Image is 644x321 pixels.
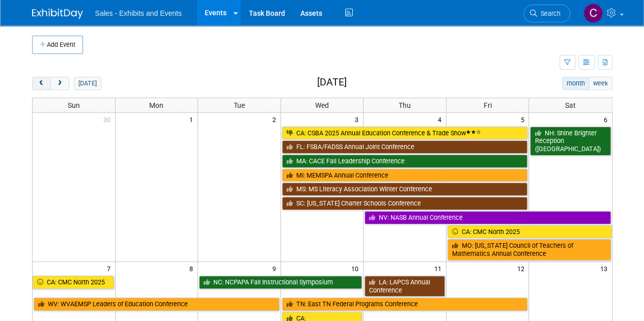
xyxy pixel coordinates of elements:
[32,77,51,90] button: prev
[102,113,115,126] span: 30
[447,225,612,239] a: CA: CMC North 2025
[282,197,528,210] a: SC: [US_STATE] Charter Schools Conference
[365,211,610,224] a: NV: NASB Annual Conference
[282,298,528,311] a: TN: East TN Federal Programs Conference
[188,113,198,126] span: 1
[519,113,528,126] span: 5
[188,262,198,275] span: 8
[315,101,329,109] span: Wed
[282,183,528,196] a: MS: MS Literacy Association Winter Conference
[530,127,610,156] a: NH: Shine Brighter Reception ([GEOGRAPHIC_DATA])
[68,101,80,109] span: Sun
[354,113,363,126] span: 3
[537,10,561,17] span: Search
[603,113,612,126] span: 6
[565,101,576,109] span: Sat
[484,101,492,109] span: Fri
[562,77,589,90] button: month
[599,262,612,275] span: 13
[282,169,528,182] a: MI: MEMSPA Annual Conference
[106,262,115,275] span: 7
[399,101,411,109] span: Thu
[282,140,528,154] a: FL: FSBA/FADSS Annual Joint Conference
[583,4,603,23] img: Christine Lurz
[34,298,279,311] a: WV: WVAEMSP Leaders of Education Conference
[282,127,528,140] a: CA: CSBA 2025 Annual Education Conference & Trade Show
[32,36,83,54] button: Add Event
[282,155,528,168] a: MA: CACE Fall Leadership Conference
[523,5,570,22] a: Search
[365,276,445,297] a: LA: LAPCS Annual Conference
[149,101,163,109] span: Mon
[447,239,611,260] a: MO: [US_STATE] Council of Teachers of Mathematics Annual Conference
[433,262,446,275] span: 11
[437,113,446,126] span: 4
[32,9,83,19] img: ExhibitDay
[271,262,281,275] span: 9
[516,262,528,275] span: 12
[317,77,346,88] h2: [DATE]
[350,262,363,275] span: 10
[271,113,281,126] span: 2
[50,77,69,90] button: next
[234,101,245,109] span: Tue
[95,9,182,17] span: Sales - Exhibits and Events
[74,77,101,90] button: [DATE]
[33,276,114,289] a: CA: CMC North 2025
[589,77,612,90] button: week
[199,276,362,289] a: NC: NCPAPA Fall Instructional Symposium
